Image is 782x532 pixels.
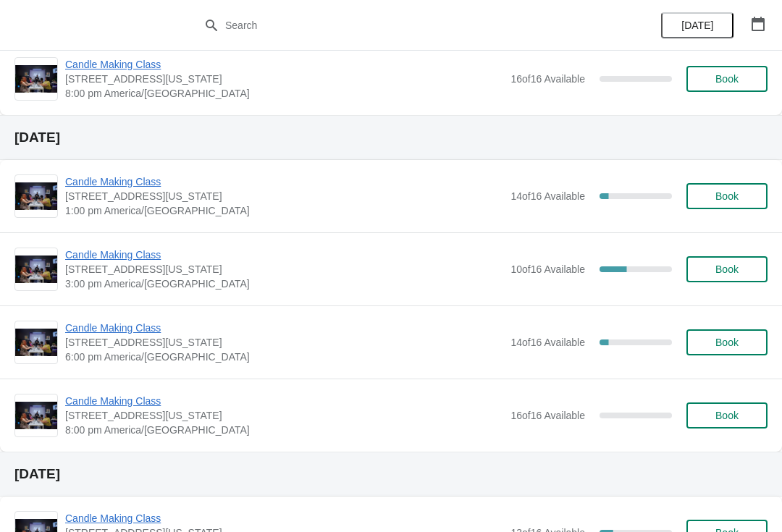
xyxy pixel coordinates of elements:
span: 16 of 16 Available [510,410,585,421]
span: 1:00 pm America/[GEOGRAPHIC_DATA] [65,203,503,218]
span: Book [715,73,739,85]
h2: [DATE] [14,130,768,145]
span: [STREET_ADDRESS][US_STATE] [65,72,503,86]
span: 16 of 16 Available [510,73,585,85]
span: [STREET_ADDRESS][US_STATE] [65,189,503,203]
span: Candle Making Class [65,394,503,408]
button: Book [686,402,768,428]
span: 8:00 pm America/[GEOGRAPHIC_DATA] [65,86,503,101]
span: 3:00 pm America/[GEOGRAPHIC_DATA] [65,276,503,291]
span: 14 of 16 Available [510,190,585,202]
button: Book [686,66,768,92]
span: [DATE] [681,20,713,31]
span: Candle Making Class [65,174,503,189]
span: [STREET_ADDRESS][US_STATE] [65,335,503,350]
img: Candle Making Class | 1252 North Milwaukee Avenue, Chicago, Illinois, USA | 1:00 pm America/Chicago [15,182,57,211]
button: Book [686,329,768,355]
img: Candle Making Class | 1252 North Milwaukee Avenue, Chicago, Illinois, USA | 3:00 pm America/Chicago [15,256,57,284]
img: Candle Making Class | 1252 North Milwaukee Avenue, Chicago, Illinois, USA | 8:00 pm America/Chicago [15,65,57,93]
span: Book [715,337,739,348]
img: Candle Making Class | 1252 North Milwaukee Avenue, Chicago, Illinois, USA | 8:00 pm America/Chicago [15,402,57,430]
h2: [DATE] [14,467,768,481]
span: [STREET_ADDRESS][US_STATE] [65,262,503,276]
span: 6:00 pm America/[GEOGRAPHIC_DATA] [65,350,503,364]
span: Candle Making Class [65,321,503,335]
span: Book [715,263,739,275]
span: Candle Making Class [65,57,503,72]
span: Candle Making Class [65,248,503,262]
button: Book [686,256,768,282]
span: 10 of 16 Available [510,263,585,275]
span: Book [715,190,739,202]
img: Candle Making Class | 1252 North Milwaukee Avenue, Chicago, Illinois, USA | 6:00 pm America/Chicago [15,329,57,357]
button: [DATE] [661,12,733,38]
span: 14 of 16 Available [510,337,585,348]
span: [STREET_ADDRESS][US_STATE] [65,408,503,423]
button: Book [686,183,768,209]
span: Book [715,410,739,421]
input: Search [224,12,586,38]
span: Candle Making Class [65,511,503,525]
span: 8:00 pm America/[GEOGRAPHIC_DATA] [65,423,503,437]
